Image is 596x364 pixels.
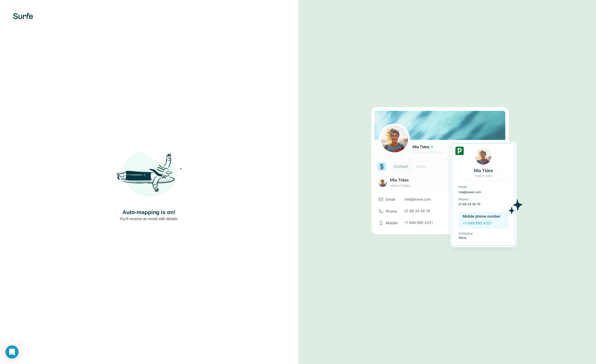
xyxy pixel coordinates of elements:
img: Shaka Illustration [116,143,182,208]
img: Download Success [371,107,522,257]
img: Surfe's logo [13,13,33,19]
div: Open Intercom Messenger [5,345,19,359]
h4: Auto-mapping is on! [123,208,176,216]
p: You’ll receive an email with details. [120,216,179,222]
